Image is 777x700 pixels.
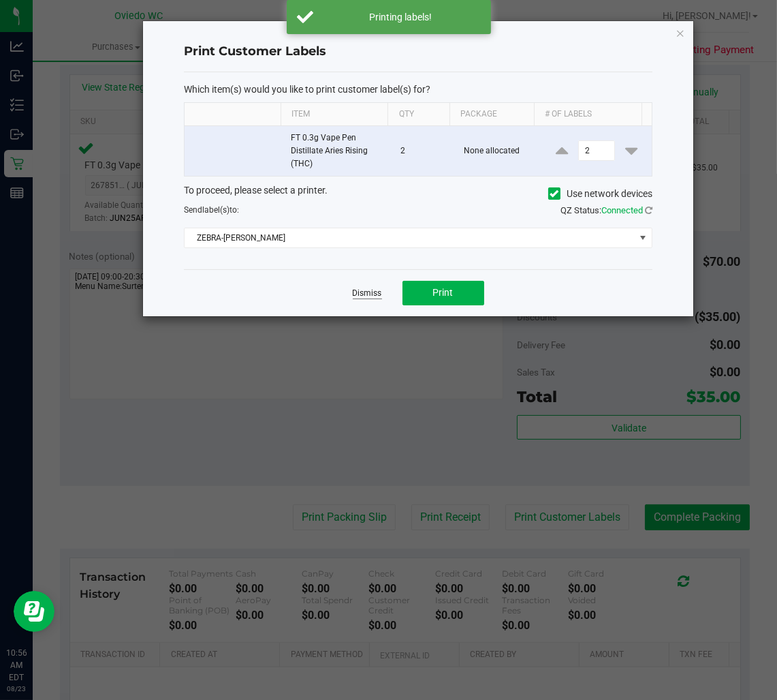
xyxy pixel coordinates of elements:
[548,187,652,201] label: Use network devices
[202,205,229,215] span: label(s)
[387,103,449,126] th: Qty
[433,287,454,298] span: Print
[184,205,239,215] span: Send to:
[449,103,534,126] th: Package
[402,281,484,305] button: Print
[281,103,388,126] th: Item
[283,126,392,177] td: FT 0.3g Vape Pen Distillate Aries Rising (THC)
[353,288,382,299] a: Dismiss
[184,83,652,95] p: Which item(s) would you like to print customer label(s) for?
[321,10,481,24] div: Printing labels!
[184,43,652,61] h4: Print Customer Labels
[534,103,641,126] th: # of labels
[601,205,643,215] span: Connected
[392,126,456,177] td: 2
[560,205,652,215] span: QZ Status:
[456,126,542,177] td: None allocated
[14,591,54,632] iframe: Resource center
[185,228,634,247] span: ZEBRA-[PERSON_NAME]
[174,183,662,204] div: To proceed, please select a printer.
